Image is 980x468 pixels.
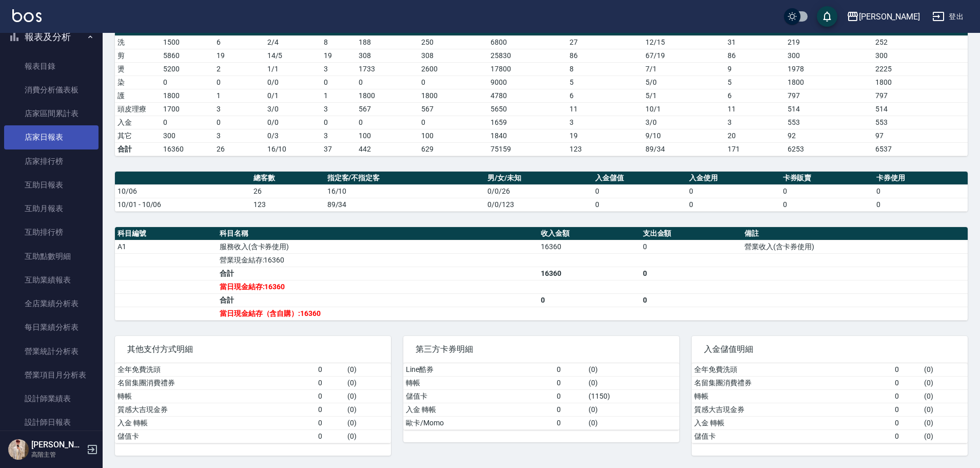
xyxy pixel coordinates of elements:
[419,116,488,129] td: 0
[892,376,922,389] td: 0
[488,116,566,129] td: 1659
[687,184,780,198] td: 0
[488,102,566,116] td: 5650
[217,280,538,293] td: 當日現金結存:16360
[593,198,687,211] td: 0
[419,76,488,89] td: 0
[31,450,84,459] p: 高階主管
[419,142,488,156] td: 629
[265,102,322,116] td: 3 / 0
[115,49,161,62] td: 剪
[922,429,968,443] td: ( 0 )
[265,142,322,156] td: 16/10
[687,172,780,185] th: 入金使用
[419,35,488,49] td: 250
[265,35,322,49] td: 2 / 4
[874,184,968,198] td: 0
[488,49,566,62] td: 25830
[873,129,968,142] td: 97
[115,172,968,212] table: a dense table
[321,129,356,142] td: 3
[419,62,488,76] td: 2600
[873,102,968,116] td: 514
[403,416,554,429] td: 歐卡/Momo
[4,24,99,50] button: 報表及分析
[115,89,161,102] td: 護
[214,89,265,102] td: 1
[922,416,968,429] td: ( 0 )
[842,6,924,27] button: [PERSON_NAME]
[725,62,785,76] td: 9
[692,363,892,377] td: 全年免費洗頭
[115,62,161,76] td: 燙
[4,149,99,173] a: 店家排行榜
[567,76,643,89] td: 5
[161,142,214,156] td: 16360
[316,429,345,443] td: 0
[345,363,391,377] td: ( 0 )
[345,389,391,403] td: ( 0 )
[4,387,99,410] a: 設計師業績表
[538,227,640,240] th: 收入金額
[725,116,785,129] td: 3
[265,49,322,62] td: 14 / 5
[485,184,593,198] td: 0/0/26
[780,184,874,198] td: 0
[4,268,99,292] a: 互助業績報表
[356,116,419,129] td: 0
[161,102,214,116] td: 1700
[4,340,99,363] a: 營業統計分析表
[31,440,84,450] h5: [PERSON_NAME]
[356,102,419,116] td: 567
[554,363,586,377] td: 0
[488,62,566,76] td: 17800
[115,389,316,403] td: 轉帳
[115,403,316,416] td: 質感大吉現金券
[725,49,785,62] td: 86
[251,198,325,211] td: 123
[214,76,265,89] td: 0
[321,35,356,49] td: 8
[356,62,419,76] td: 1733
[488,89,566,102] td: 4780
[488,76,566,89] td: 9000
[785,62,873,76] td: 1978
[325,172,485,185] th: 指定客/不指定客
[922,363,968,377] td: ( 0 )
[785,49,873,62] td: 300
[873,142,968,156] td: 6537
[161,49,214,62] td: 5860
[785,76,873,89] td: 1800
[161,89,214,102] td: 1800
[161,76,214,89] td: 0
[538,240,640,253] td: 16360
[874,198,968,211] td: 0
[115,116,161,129] td: 入金
[4,410,99,434] a: 設計師日報表
[640,227,742,240] th: 支出金額
[692,363,968,443] table: a dense table
[4,102,99,125] a: 店家區間累計表
[586,363,679,377] td: ( 0 )
[892,403,922,416] td: 0
[785,142,873,156] td: 6253
[316,389,345,403] td: 0
[892,429,922,443] td: 0
[586,403,679,416] td: ( 0 )
[859,10,920,23] div: [PERSON_NAME]
[692,416,892,429] td: 入金 轉帳
[115,198,251,211] td: 10/01 - 10/06
[115,129,161,142] td: 其它
[403,363,554,377] td: Line酷券
[325,198,485,211] td: 89/34
[873,116,968,129] td: 553
[873,89,968,102] td: 797
[325,184,485,198] td: 16/10
[115,429,316,443] td: 儲值卡
[161,129,214,142] td: 300
[403,376,554,389] td: 轉帳
[115,142,161,156] td: 合計
[265,76,322,89] td: 0 / 0
[725,129,785,142] td: 20
[214,116,265,129] td: 0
